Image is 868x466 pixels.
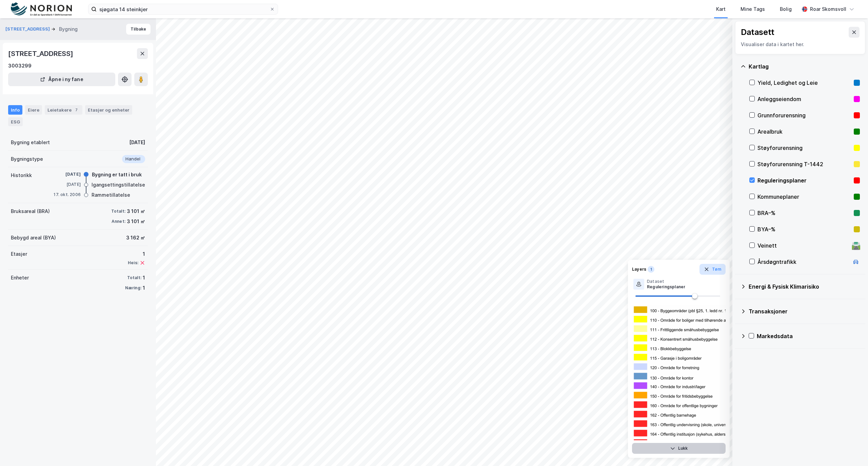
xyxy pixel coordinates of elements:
[73,106,80,113] div: 7
[757,79,851,87] div: Yield, Ledighet og Leie
[88,107,130,113] div: Etasjer og enheter
[45,105,82,115] div: Leietakere
[92,171,142,179] div: Bygning er tatt i bruk
[5,26,51,33] button: [STREET_ADDRESS]
[757,176,851,185] div: Reguleringsplaner
[143,284,145,292] div: 1
[8,105,22,115] div: Info
[127,217,145,226] div: 3 101 ㎡
[25,105,42,115] div: Eiere
[97,4,270,14] input: Søk på adresse, matrikkel, gårdeiere, leietakere eller personer
[757,332,860,340] div: Markedsdata
[92,181,145,189] div: Igangsettingstillatelse
[757,225,851,233] div: BYA–%
[59,25,78,33] div: Bygning
[647,284,685,290] div: Reguleringsplaner
[11,274,29,282] div: Enheter
[54,171,81,177] div: [DATE]
[11,138,50,147] div: Bygning etablert
[741,27,774,38] div: Datasett
[757,160,851,168] div: Støyforurensning T-1442
[741,5,765,13] div: Mine Tags
[632,443,726,454] button: Lukk
[749,283,860,291] div: Energi & Fysisk Klimarisiko
[699,264,726,275] button: Tøm
[810,5,846,13] div: Roar Skomsvoll
[11,250,27,258] div: Etasjer
[8,62,32,70] div: 3003299
[648,266,654,273] div: 1
[129,138,145,147] div: [DATE]
[128,250,145,258] div: 1
[851,241,861,250] div: 🛣️
[126,24,151,35] button: Tilbake
[11,207,50,215] div: Bruksareal (BRA)
[749,62,860,71] div: Kartlag
[92,191,130,199] div: Rammetillatelse
[757,95,851,103] div: Anleggseiendom
[834,433,868,466] iframe: Chat Widget
[741,40,860,48] div: Visualiser data i kartet her.
[716,5,726,13] div: Kart
[647,279,685,284] div: Dataset
[757,144,851,152] div: Støyforurensning
[125,285,141,291] div: Næring:
[757,128,851,136] div: Arealbruk
[128,260,138,266] div: Heis:
[112,219,125,224] div: Annet:
[8,48,75,59] div: [STREET_ADDRESS]
[127,275,141,280] div: Totalt:
[126,234,145,242] div: 3 162 ㎡
[127,207,145,215] div: 3 101 ㎡
[757,111,851,119] div: Grunnforurensning
[757,193,851,201] div: Kommuneplaner
[11,171,32,179] div: Historikk
[8,73,115,86] button: Åpne i ny fane
[11,155,43,163] div: Bygningstype
[780,5,792,13] div: Bolig
[757,258,849,266] div: Årsdøgntrafikk
[143,274,145,282] div: 1
[54,192,81,198] div: 17. okt. 2006
[11,2,72,16] img: norion-logo.80e7a08dc31c2e691866.png
[111,209,125,214] div: Totalt:
[11,234,56,242] div: Bebygd areal (BYA)
[757,209,851,217] div: BRA–%
[54,181,81,188] div: [DATE]
[757,241,849,250] div: Veinett
[749,307,860,315] div: Transaksjoner
[8,117,23,126] div: ESG
[632,267,646,272] div: Layers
